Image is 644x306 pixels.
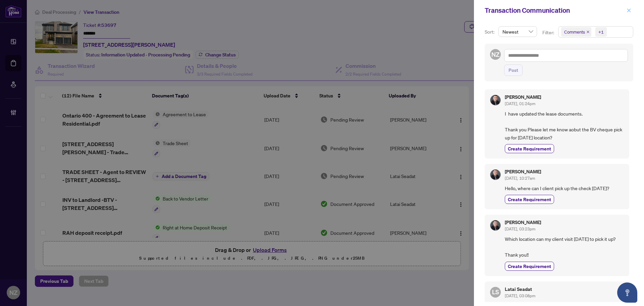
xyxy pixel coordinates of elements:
[490,170,500,180] img: Profile Icon
[505,293,535,298] span: [DATE], 03:08pm
[490,220,500,230] img: Profile Icon
[505,176,535,181] span: [DATE], 10:27am
[505,220,541,225] h5: [PERSON_NAME]
[505,169,541,174] h5: [PERSON_NAME]
[491,50,499,59] span: NZ
[508,263,551,270] span: Create Requirement
[627,8,631,13] span: close
[505,95,541,99] h5: [PERSON_NAME]
[505,101,535,106] span: [DATE], 01:24pm
[505,287,535,292] h5: Latai Seadat
[561,27,591,37] span: Comments
[617,282,637,303] button: Open asap
[485,5,625,15] div: Transaction Communication
[505,110,624,141] span: I have updated the lease documents. Thank you Please let me know aobut the BV cheque pick up for ...
[492,287,499,297] span: LS
[505,184,624,192] span: Hello, where can I client pick up the check [DATE]?
[508,196,551,203] span: Create Requirement
[505,144,554,153] button: Create Requirement
[586,30,590,34] span: close
[508,145,551,152] span: Create Requirement
[505,262,554,271] button: Create Requirement
[485,28,496,36] p: Sort:
[502,27,533,37] span: Newest
[598,29,604,35] div: +1
[505,235,624,259] span: Which location can my client visit [DATE] to pick it up? Thank you!!
[505,226,535,231] span: [DATE], 03:23pm
[542,29,555,36] p: Filter:
[564,29,585,35] span: Comments
[490,95,500,105] img: Profile Icon
[505,195,554,204] button: Create Requirement
[504,64,523,76] button: Post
